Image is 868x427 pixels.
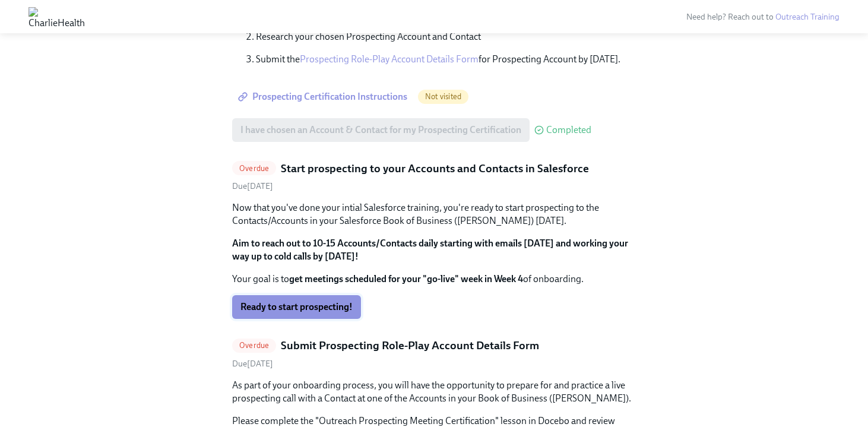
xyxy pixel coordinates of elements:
[232,295,361,319] button: Ready to start prospecting!
[232,181,273,191] span: Friday, October 3rd 2025, 10:00 am
[256,53,636,66] p: Submit the for Prospecting Account by [DATE].
[232,341,276,350] span: Overdue
[232,161,636,192] a: OverdueStart prospecting to your Accounts and Contacts in SalesforceDue[DATE]
[232,85,416,109] a: Prospecting Certification Instructions
[418,92,468,101] span: Not visited
[240,91,407,103] span: Prospecting Certification Instructions
[232,273,636,286] p: Your goal is to of onboarding.
[232,338,636,369] a: OverdueSubmit Prospecting Role-Play Account Details FormDue[DATE]
[775,12,840,22] a: Outreach Training
[232,238,628,262] strong: Aim to reach out to 10-15 Accounts/Contacts daily starting with emails [DATE] and working your wa...
[546,125,591,135] span: Completed
[232,359,273,369] span: Wednesday, October 1st 2025, 10:00 am
[232,379,636,405] p: As part of your onboarding process, you will have the opportunity to prepare for and practice a l...
[300,53,479,65] a: Prospecting Role-Play Account Details Form
[240,301,353,313] span: Ready to start prospecting!
[281,338,539,353] h5: Submit Prospecting Role-Play Account Details Form
[256,30,636,43] p: Research your chosen Prospecting Account and Contact
[281,161,589,176] h5: Start prospecting to your Accounts and Contacts in Salesforce
[686,12,840,22] span: Need help? Reach out to
[289,273,523,284] strong: get meetings scheduled for your "go-live" week in Week 4
[232,201,636,227] p: Now that you've done your intial Salesforce training, you're ready to start prospecting to the Co...
[28,7,85,26] img: CharlieHealth
[232,164,276,173] span: Overdue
